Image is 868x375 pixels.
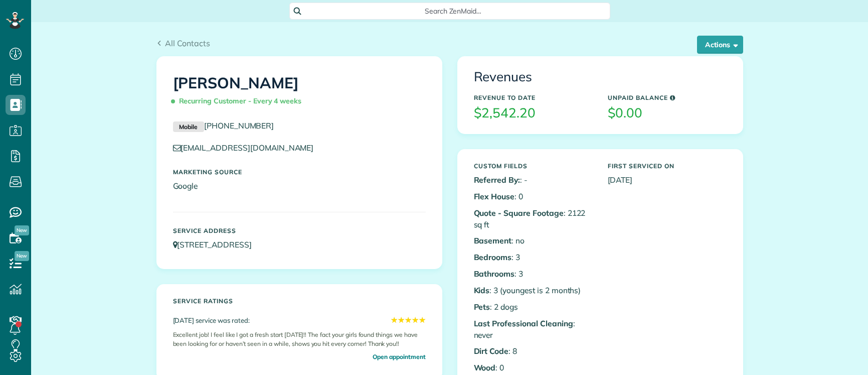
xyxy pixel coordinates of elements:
p: : no [474,235,593,246]
a: [EMAIL_ADDRESS][DOMAIN_NAME] [173,143,323,153]
b: Dirt Code [474,346,509,356]
p: : 3 [474,252,593,263]
p: : 8 [474,345,593,357]
p: : 0 [474,362,593,373]
a: All Contacts [156,37,211,49]
a: Mobile[PHONE_NUMBER] [173,120,274,131]
span: ★ [391,314,398,326]
small: Mobile [173,121,204,133]
b: Wood [474,362,496,372]
b: Quote - Square Footage [474,208,564,218]
p: : 2122 sq ft [474,207,593,230]
b: Kids [474,285,490,295]
span: Recurring Customer - Every 4 weeks [173,92,306,110]
h3: Revenues [474,70,727,84]
p: : 3 [474,268,593,280]
h3: $2,542.20 [474,106,593,120]
p: : 3 (youngest is 2 months) [474,285,593,296]
h5: First Serviced On [608,163,727,169]
span: ★ [398,314,405,326]
h5: Unpaid Balance [608,94,727,101]
h1: [PERSON_NAME] [173,75,426,110]
div: [DATE] service was rated: [173,314,426,326]
p: : 2 dogs [474,301,593,313]
p: Google [173,180,426,192]
span: New [15,225,29,235]
span: New [15,251,29,261]
h3: $0.00 [608,106,727,120]
a: Open appointment [373,352,425,361]
b: Last Professional Cleaning [474,318,573,328]
b: Flex House [474,191,515,201]
a: [STREET_ADDRESS] [173,239,261,249]
h5: Custom Fields [474,163,593,169]
p: : - [474,174,593,186]
p: : never [474,318,593,341]
span: ★ [405,314,412,326]
h5: Revenue to Date [474,94,593,101]
b: Basement [474,235,512,245]
h5: Service Address [173,227,426,234]
h5: Service ratings [173,298,426,304]
span: ★ [419,314,426,326]
b: Referred By: [474,175,520,185]
h5: Marketing Source [173,169,426,175]
button: Actions [697,36,743,54]
p: : 0 [474,191,593,202]
p: [DATE] [608,174,727,186]
b: Pets [474,302,490,312]
span: All Contacts [165,38,210,48]
div: Excellent job! I feel like I got a fresh start [DATE]!! The fact your girls found things we have ... [173,326,426,352]
span: ★ [412,314,419,326]
b: Bathrooms [474,269,515,279]
b: Bedrooms [474,252,512,262]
